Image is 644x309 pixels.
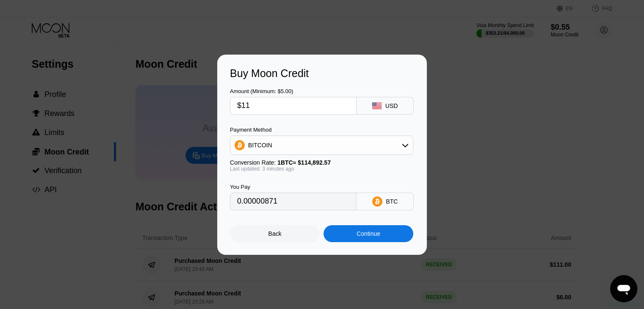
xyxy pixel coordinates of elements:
[230,184,357,190] div: You Pay
[230,88,357,94] div: Amount (Minimum: $5.00)
[357,230,380,237] div: Continue
[237,97,349,114] input: $0.00
[323,225,413,242] div: Continue
[248,142,272,149] div: BITCOIN
[230,159,413,166] div: Conversion Rate:
[277,159,331,166] span: 1 BTC ≈ $114,892.57
[610,275,637,302] iframe: Button to launch messaging window, conversation in progress
[230,225,320,242] div: Back
[385,102,398,109] div: USD
[386,198,398,205] div: BTC
[230,137,413,154] div: BITCOIN
[230,67,414,80] div: Buy Moon Credit
[230,166,413,172] div: Last updated: 3 minutes ago
[268,230,282,237] div: Back
[230,127,413,133] div: Payment Method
